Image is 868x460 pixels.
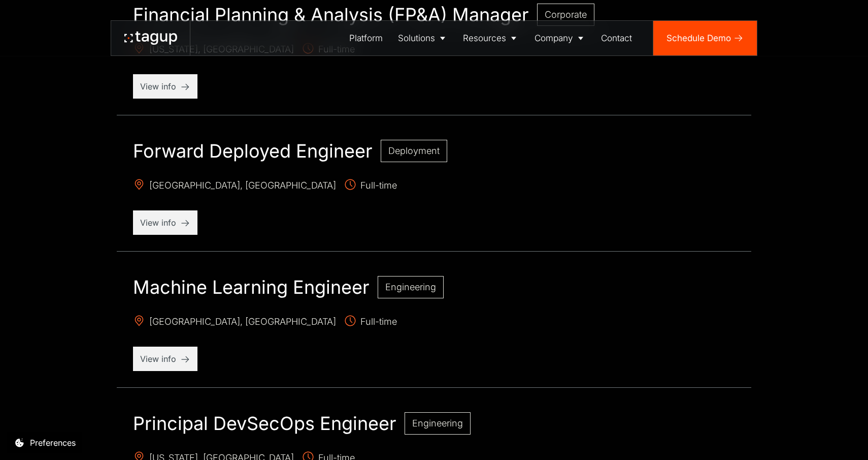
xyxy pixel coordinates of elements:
[133,178,336,194] span: [GEOGRAPHIC_DATA], [GEOGRAPHIC_DATA]
[535,32,573,45] div: Company
[133,140,373,162] h2: Forward Deployed Engineer
[388,145,440,156] span: Deployment
[594,21,640,55] a: Contact
[653,21,757,55] a: Schedule Demo
[140,80,190,93] p: View info
[385,282,436,292] span: Engineering
[463,32,506,45] div: Resources
[349,32,383,45] div: Platform
[342,21,390,55] a: Platform
[412,418,463,428] span: Engineering
[140,353,190,365] p: View info
[133,412,396,435] h2: Principal DevSecOps Engineer
[390,21,456,55] a: Solutions
[666,32,731,45] div: Schedule Demo
[398,32,435,45] div: Solutions
[344,178,397,194] span: Full-time
[344,315,397,330] span: Full-time
[140,217,190,229] p: View info
[527,21,594,55] a: Company
[133,276,370,298] h2: Machine Learning Engineer
[601,32,632,45] div: Contact
[30,437,76,449] div: Preferences
[455,21,527,55] a: Resources
[133,315,336,330] span: [GEOGRAPHIC_DATA], [GEOGRAPHIC_DATA]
